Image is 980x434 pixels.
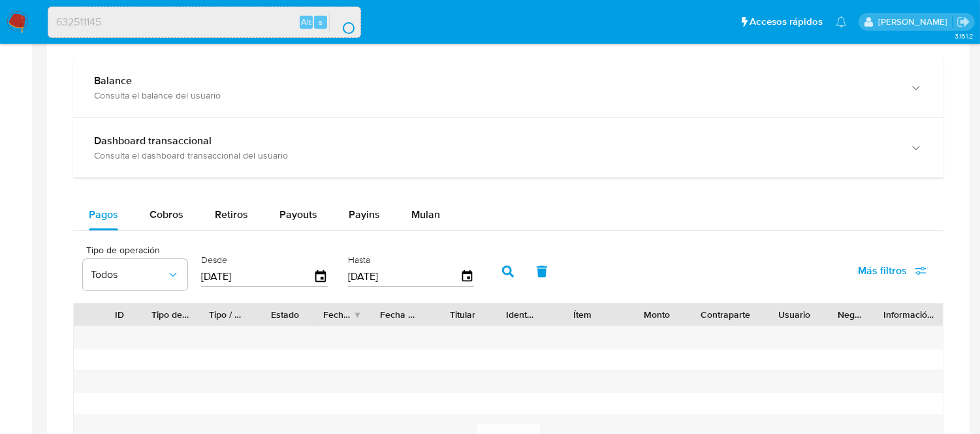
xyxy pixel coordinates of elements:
a: Salir [956,15,970,29]
span: Alt [301,16,311,28]
a: Notificaciones [836,16,847,27]
button: search-icon [329,13,356,31]
input: Buscar usuario o caso... [48,14,360,31]
span: Accesos rápidos [750,15,823,29]
span: s [319,16,323,28]
span: 3.161.2 [955,31,973,41]
p: zoe.breuer@mercadolibre.com [878,16,952,28]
